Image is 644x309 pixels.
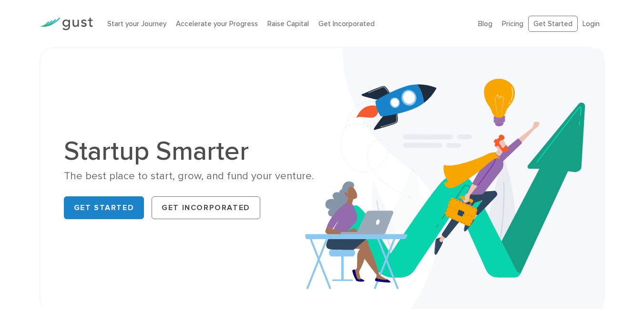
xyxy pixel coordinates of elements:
a: Blog [478,19,492,28]
a: Login [583,19,600,28]
img: Gust Logo [40,18,93,30]
a: Get Started [64,196,144,219]
a: Get Incorporated [152,196,260,219]
a: Get Started [528,16,578,32]
div: The best place to start, grow, and fund your venture. [64,169,315,183]
a: Get Incorporated [318,19,375,28]
h1: Startup Smarter [64,138,315,164]
a: Accelerate your Progress [176,19,258,28]
a: Start your Journey [107,19,166,28]
a: Pricing [502,19,523,28]
a: Raise Capital [267,19,309,28]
